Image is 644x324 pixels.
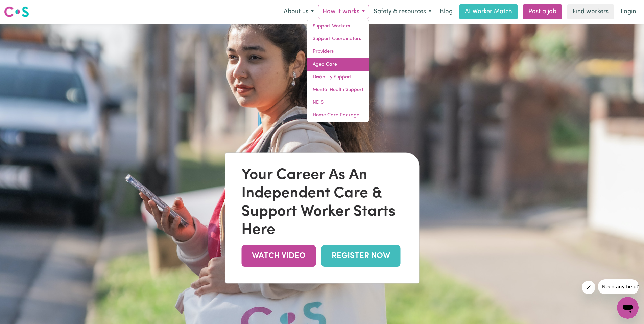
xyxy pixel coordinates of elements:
[318,5,369,19] button: How it works
[241,167,403,240] div: Your Career As An Independent Care & Support Worker Starts Here
[307,84,369,96] a: Mental Health Support
[279,5,318,19] button: About us
[436,4,457,19] a: Blog
[307,96,369,109] a: NDIS
[567,4,614,19] a: Find workers
[582,281,595,294] iframe: Close message
[241,245,316,267] a: WATCH VIDEO
[4,5,41,10] span: Need any help?
[307,58,369,71] a: Aged Care
[523,4,562,19] a: Post a job
[4,6,29,18] img: Careseekers logo
[307,71,369,84] a: Disability Support
[307,20,369,33] a: Support Workers
[307,109,369,122] a: Home Care Package
[307,33,369,45] a: Support Coordinators
[617,297,639,319] iframe: Button to launch messaging window
[598,279,639,294] iframe: Message from company
[369,5,436,19] button: Safety & resources
[459,4,518,19] a: AI Worker Match
[4,4,29,20] a: Careseekers logo
[617,4,640,19] a: Login
[307,45,369,58] a: Providers
[321,245,400,267] a: REGISTER NOW
[307,20,369,122] div: How it works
